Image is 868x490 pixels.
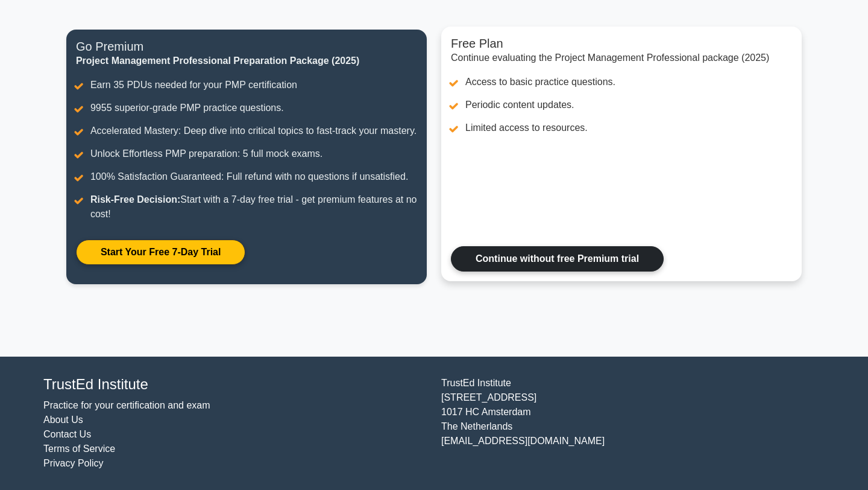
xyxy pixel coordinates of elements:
[43,376,427,393] h4: TrustEd Institute
[43,458,104,468] a: Privacy Policy
[43,429,91,439] a: Contact Us
[76,240,245,265] a: Start Your Free 7-Day Trial
[43,400,210,410] a: Practice for your certification and exam
[43,444,115,454] a: Terms of Service
[434,376,832,471] div: TrustEd Institute [STREET_ADDRESS] 1017 HC Amsterdam The Netherlands [EMAIL_ADDRESS][DOMAIN_NAME]
[451,246,664,272] a: Continue without free Premium trial
[43,415,83,425] a: About Us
